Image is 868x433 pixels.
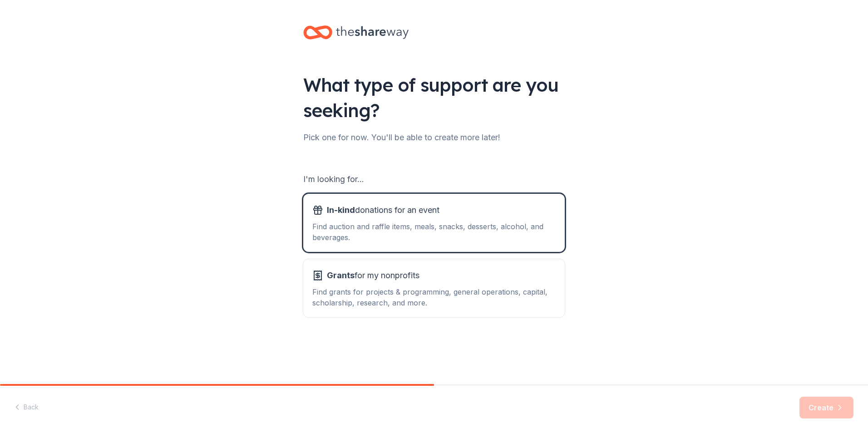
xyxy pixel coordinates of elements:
div: Pick one for now. You'll be able to create more later! [303,130,565,145]
div: I'm looking for... [303,172,565,187]
button: Grantsfor my nonprofitsFind grants for projects & programming, general operations, capital, schol... [303,259,565,317]
div: Find auction and raffle items, meals, snacks, desserts, alcohol, and beverages. [312,221,556,243]
span: for my nonprofits [327,268,419,283]
span: Grants [327,271,355,280]
div: What type of support are you seeking? [303,72,565,123]
div: Find grants for projects & programming, general operations, capital, scholarship, research, and m... [312,286,556,308]
span: donations for an event [327,203,439,217]
button: In-kinddonations for an eventFind auction and raffle items, meals, snacks, desserts, alcohol, and... [303,194,565,252]
span: In-kind [327,205,355,215]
